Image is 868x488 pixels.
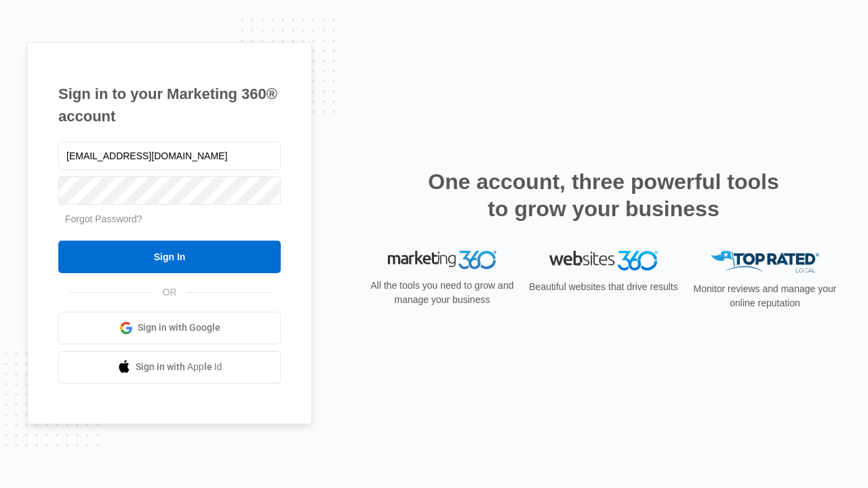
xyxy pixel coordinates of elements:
[138,321,220,335] span: Sign in with Google
[388,251,496,270] img: Marketing 360
[65,213,142,224] a: Forgot Password?
[549,251,658,270] img: Websites 360
[58,351,281,384] a: Sign in with Apple Id
[424,168,783,222] h2: One account, three powerful tools to grow your business
[528,280,679,294] p: Beautiful websites that drive results
[711,251,819,273] img: Top Rated Local
[58,83,281,127] h1: Sign in to your Marketing 360® account
[58,312,281,344] a: Sign in with Google
[153,285,186,300] span: OR
[689,282,841,310] p: Monitor reviews and manage your online reputation
[58,142,281,170] input: Email
[366,279,518,307] p: All the tools you need to grow and manage your business
[58,241,281,273] input: Sign In
[136,360,222,374] span: Sign in with Apple Id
